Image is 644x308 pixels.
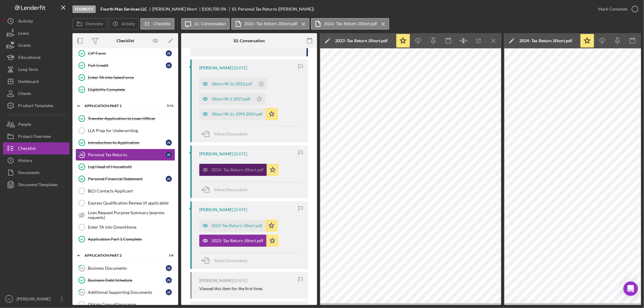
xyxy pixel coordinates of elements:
div: J S [166,50,172,56]
div: Mark Complete [598,3,627,15]
label: 2024- Tax Return JShort.pdf [324,21,377,26]
button: Long-Term [3,63,69,75]
div: Checklist [18,142,36,156]
a: Log Head of Household [75,161,175,173]
div: J S [166,152,172,158]
div: 2023 -Tax Return JShort.pdf [211,238,263,243]
div: Business Debt Schedule [88,278,166,283]
button: Product Templates [3,100,69,112]
div: JShort W-2s 1099 2024.pdf [211,112,263,116]
div: People [18,118,31,132]
div: 2024- Tax Return JShort.pdf [211,167,264,172]
div: 10. Conversation [233,38,265,43]
div: [PERSON_NAME] [15,293,54,306]
a: Enter TA into SalesForce [75,71,175,84]
div: BLO Contacts Applicant [88,189,175,193]
button: History [3,154,69,167]
div: Product Templates [18,100,53,113]
button: People [3,118,69,130]
div: Log Head of Household [88,164,175,169]
div: Checklist [117,38,134,43]
button: Activity [3,15,69,27]
button: Document Templates [3,179,69,191]
div: Enter TA into DownHome [88,225,175,230]
button: Documents [3,167,69,179]
button: 2023 -Tax Return JShort.pdf [231,18,309,30]
a: Personal Financial StatementJS [75,173,175,185]
div: J S [166,62,172,68]
div: [PERSON_NAME] Short [152,7,202,11]
button: JShort W-2s 1099 2024.pdf [199,108,278,120]
div: Document Templates [18,179,58,192]
span: Move Documents [214,131,248,136]
b: Fourth Man Services LLC [101,7,147,11]
div: Application Part 1 Complete [88,237,175,242]
div: Additional Supporting Documents [88,290,166,295]
div: [PERSON_NAME] [199,207,233,212]
button: Move Documents [199,182,254,197]
div: Long-Term [18,63,38,77]
div: Transfer Application to Loan Officer [88,116,175,121]
button: Educational [3,51,69,63]
button: Mark Complete [592,3,641,15]
span: $100,700 [202,6,220,11]
div: Documents [18,167,40,180]
button: 10. Conversation [181,18,230,30]
a: 12Business DocumentsJS [75,262,175,274]
div: 5 / 11 [163,104,174,108]
div: 10. Personal Tax Returns ([PERSON_NAME]) [232,7,314,11]
div: 2023 -Tax Return JShort.pdf [335,38,388,43]
a: Business Debt ScheduleJS [75,274,175,286]
button: Project Overview [3,130,69,142]
a: BLO Contacts Applicant [75,185,175,197]
a: 10Personal Tax ReturnsJS [75,149,175,161]
div: Eligibility [72,5,96,13]
div: Dashboard [18,75,39,89]
div: JShort W-2 2023.pdf [211,97,250,101]
button: Move Documents [199,126,254,141]
div: 0 % [221,7,226,11]
div: Application Part 1 [85,104,159,108]
div: Application Part 2 [85,254,159,257]
button: Grants [3,39,69,51]
time: 2025-09-17 05:29 [234,207,247,212]
div: LLA Prep for Underwriting [88,128,175,133]
div: Personal Tax Returns [88,152,166,157]
div: J S [166,140,172,146]
label: Activity [121,21,135,26]
div: Grants [18,39,31,53]
a: Express Qualification Review (if applicable) [75,197,175,209]
div: Personal Financial Statement [88,176,166,181]
div: 2022-Tax Return JShort.pdf [211,223,262,228]
button: Move Documents [199,253,254,268]
button: Clients [3,87,69,100]
time: 2025-09-12 23:04 [234,278,247,283]
button: 2022-Tax Return JShort.pdf [199,220,277,232]
div: Open Intercom Messenger [623,281,638,296]
div: J S [166,176,172,182]
text: AL [7,297,11,301]
label: Overview [85,21,103,26]
div: Business Documents [88,266,166,271]
div: [PERSON_NAME] [199,278,233,283]
div: CIP Form [88,51,166,56]
button: JShort W-2 2023.pdf [199,93,265,105]
a: Transfer Application to Loan Officer [75,113,175,125]
a: Eligibility Complete [75,84,175,96]
a: Introduction to ApplicationJS [75,137,175,149]
span: Move Documents [214,258,248,263]
div: History [18,154,32,168]
div: 1 / 6 [163,254,174,257]
button: Activity [108,18,139,30]
button: Dashboard [3,75,69,87]
a: Pull CreditJS [75,59,175,71]
a: 14Additional Supporting DocumentsJS [75,286,175,298]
